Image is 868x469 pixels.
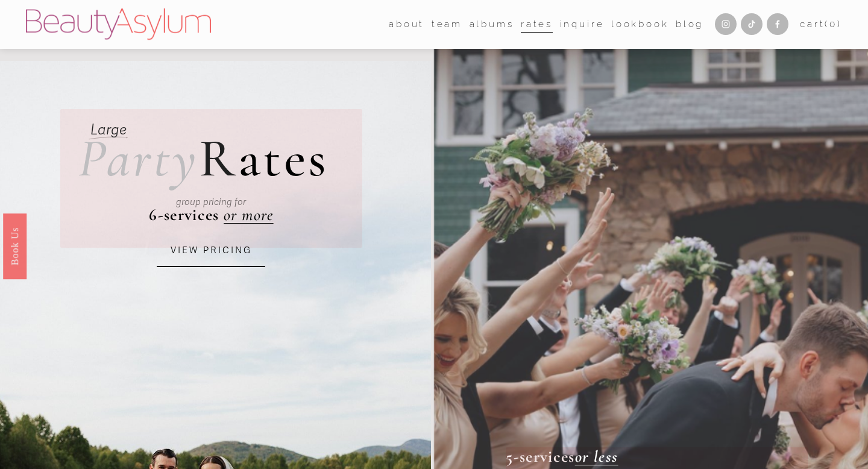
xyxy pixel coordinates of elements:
[506,447,575,467] strong: 5-services
[389,15,424,34] a: folder dropdown
[176,197,246,207] em: group pricing for
[389,16,424,33] span: about
[78,126,199,190] em: Party
[199,126,237,190] span: R
[741,13,763,35] a: TikTok
[3,213,27,279] a: Book Us
[611,15,669,34] a: Lookbook
[829,19,837,30] span: 0
[676,15,703,34] a: Blog
[26,8,211,40] img: Beauty Asylum | Bridal Hair &amp; Makeup Charlotte &amp; Atlanta
[157,234,265,267] a: VIEW PRICING
[800,16,842,33] a: 0 items in cart
[432,16,462,33] span: team
[715,13,737,35] a: Instagram
[78,132,329,186] h2: ates
[90,121,127,139] em: Large
[432,15,462,34] a: folder dropdown
[825,19,841,30] span: ( )
[521,15,553,34] a: Rates
[575,447,618,467] a: or less
[560,15,605,34] a: Inquire
[470,15,514,34] a: albums
[767,13,788,35] a: Facebook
